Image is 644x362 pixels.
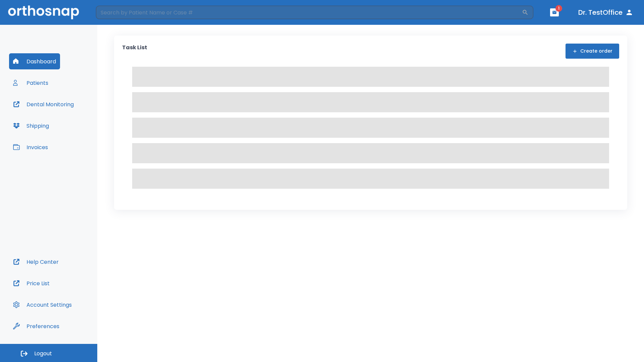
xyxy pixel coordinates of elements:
button: Dashboard [9,53,60,69]
button: Price List [9,275,54,291]
span: Logout [34,350,52,357]
button: Account Settings [9,297,76,313]
button: Preferences [9,318,63,334]
input: Search by Patient Name or Case # [96,6,522,19]
button: Invoices [9,139,52,155]
button: Patients [9,75,52,91]
button: Create order [566,44,619,59]
img: Orthosnap [8,5,79,19]
p: Task List [122,44,147,59]
button: Dental Monitoring [9,96,78,112]
span: 1 [555,5,562,12]
button: Dr. TestOffice [576,6,636,18]
button: Help Center [9,254,63,270]
button: Shipping [9,118,53,134]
